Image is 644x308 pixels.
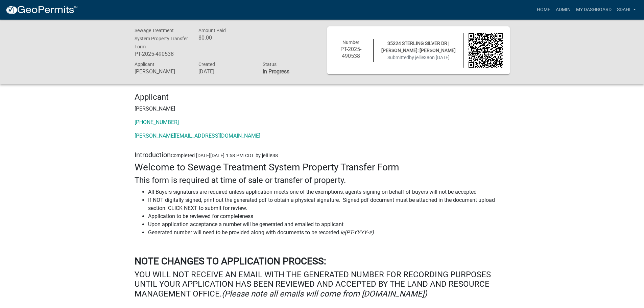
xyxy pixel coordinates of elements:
h3: Welcome to Sewage Treatment System Property Transfer Form [135,162,510,173]
a: [PHONE_NUMBER] [135,119,179,125]
a: Admin [553,3,573,16]
h6: PT-2025-490538 [135,51,189,57]
span: Sewage Treatment System Property Transfer Form [135,28,188,49]
span: Applicant [135,62,154,67]
strong: NOTE CHANGES TO APPLICATION PROCESS: [135,256,326,267]
span: Submitted on [DATE] [387,55,450,60]
p: [PERSON_NAME] [135,105,510,113]
span: Created [198,62,215,67]
i: ie(PT-YYYY-#) [340,229,374,236]
li: If NOT digitally signed, print out the generated pdf to obtain a physical signature. Signed pdf d... [148,196,510,212]
strong: In Progress [263,68,289,75]
span: 35224 STERLING SILVER DR | [PERSON_NAME]: [PERSON_NAME] [381,41,456,53]
a: [PERSON_NAME][EMAIL_ADDRESS][DOMAIN_NAME] [135,133,260,139]
li: Upon application acceptance a number will be generated and emailed to applicant [148,220,510,229]
h6: $0.00 [198,34,253,41]
h4: YOU WILL NOT RECEIVE AN EMAIL WITH THE GENERATED NUMBER FOR RECORDING PURPOSES UNTIL YOUR APPLICA... [135,270,510,299]
h4: This form is required at time of sale or transfer of property. [135,175,510,185]
span: Amount Paid [198,28,226,33]
li: Generated number will need to be provided along with documents to be recorded. [148,229,510,237]
span: Completed [DATE][DATE] 1:58 PM CDT by jellie38 [171,153,278,159]
li: All Buyers signatures are required unless application meets one of the exemptions, agents signing... [148,188,510,196]
a: Home [534,3,553,16]
span: Status [263,62,277,67]
h6: [PERSON_NAME] [135,68,189,75]
img: QR code [469,33,503,68]
h5: Introduction [135,151,510,159]
li: Application to be reviewed for completeness [148,212,510,220]
span: by jellie38 [409,55,429,60]
i: (Please note all emails will come from [DOMAIN_NAME]) [222,289,427,299]
h4: Applicant [135,92,510,102]
a: My Dashboard [573,3,614,16]
span: Number [342,40,359,45]
h6: [DATE] [198,68,253,75]
h6: PT-2025-490538 [334,46,368,59]
a: sdahl [614,3,639,16]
